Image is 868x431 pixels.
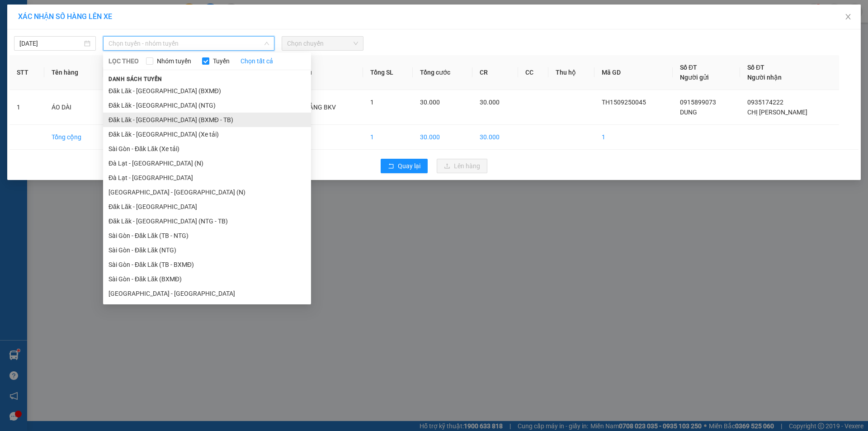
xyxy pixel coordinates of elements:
li: Đăk Lăk - [GEOGRAPHIC_DATA] (Xe tải) [103,127,311,142]
td: Tổng cộng [44,125,103,150]
span: Số ĐT [747,64,764,71]
span: Người gửi [680,74,709,81]
li: Đăk Lăk - [GEOGRAPHIC_DATA] (BXMĐ - TB) [103,113,311,127]
td: 1 [363,125,413,150]
a: Chọn tất cả [241,56,273,66]
li: Sài Gòn - Đăk Lăk (TB - BXMĐ) [103,257,311,272]
th: Tổng cước [413,55,472,90]
li: Sài Gòn - Đăk Lăk (Xe tải) [103,142,311,156]
li: Đà Lạt - [GEOGRAPHIC_DATA] [103,171,311,185]
span: TH1509250045 [602,99,646,106]
span: DUNG [680,109,697,116]
th: CR [472,55,518,90]
span: Người nhận [747,74,782,81]
td: 30.000 [472,125,518,150]
li: Đăk Lăk - [GEOGRAPHIC_DATA] (NTG - TB) [103,214,311,228]
span: 30.000 [480,99,500,106]
th: Thu hộ [548,55,594,90]
td: 30.000 [413,125,472,150]
td: 1 [594,125,673,150]
li: Sài Gòn - Đăk Lăk (NTG) [103,243,311,257]
span: down [264,41,269,46]
input: 15/09/2025 [19,38,82,48]
span: Danh sách tuyến [103,75,168,83]
span: XÁC NHẬN SỐ HÀNG LÊN XE [18,12,112,21]
span: TÚI TRẮNG BKV [290,104,336,111]
th: Tên hàng [44,55,103,90]
span: 30.000 [420,99,440,106]
span: 1 [370,99,374,106]
span: 0935174222 [747,99,783,106]
span: close [844,13,852,20]
li: [GEOGRAPHIC_DATA] - [GEOGRAPHIC_DATA] (N) [103,185,311,199]
li: Đà Lạt - [GEOGRAPHIC_DATA] (N) [103,156,311,171]
li: Đăk Lăk - [GEOGRAPHIC_DATA] [103,199,311,214]
span: Quay lại [398,161,420,171]
span: rollback [388,163,394,170]
td: 1 [9,90,44,125]
th: Tổng SL [363,55,413,90]
li: Đăk Lăk - [GEOGRAPHIC_DATA] (NTG) [103,98,311,113]
li: [GEOGRAPHIC_DATA] - [GEOGRAPHIC_DATA] [103,286,311,301]
li: Sài Gòn - Đăk Lăk (BXMĐ) [103,272,311,286]
button: Close [835,5,861,30]
span: Số ĐT [680,64,697,71]
td: ÁO DÀI [44,90,103,125]
th: Mã GD [594,55,673,90]
th: Ghi chú [283,55,363,90]
span: Nhóm tuyến [153,56,195,66]
span: CHỊ [PERSON_NAME] [747,109,807,116]
button: rollbackQuay lại [381,159,428,173]
span: Chọn tuyến - nhóm tuyến [108,37,269,50]
th: CC [518,55,548,90]
li: Sài Gòn - Đăk Lăk (TB - NTG) [103,228,311,243]
th: STT [9,55,44,90]
button: uploadLên hàng [437,159,487,173]
span: Chọn chuyến [287,37,358,50]
span: 0915899073 [680,99,716,106]
span: Tuyến [209,56,233,66]
span: LỌC THEO [108,56,139,66]
li: Đăk Lăk - [GEOGRAPHIC_DATA] (BXMĐ) [103,84,311,98]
